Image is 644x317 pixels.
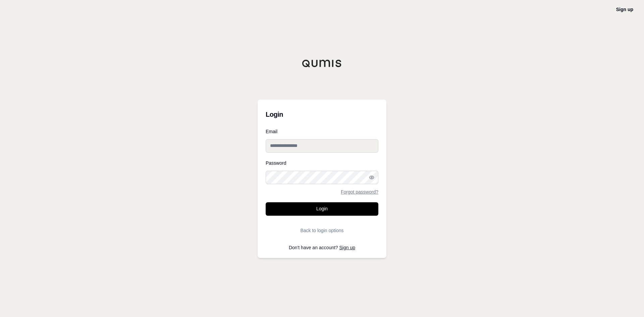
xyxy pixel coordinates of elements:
[266,224,378,237] button: Back to login options
[266,161,378,165] label: Password
[266,245,378,250] p: Don't have an account?
[339,245,355,250] a: Sign up
[266,202,378,216] button: Login
[616,7,633,12] a: Sign up
[341,190,378,194] a: Forgot password?
[302,59,342,67] img: Qumis
[266,129,378,134] label: Email
[266,108,378,121] h3: Login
